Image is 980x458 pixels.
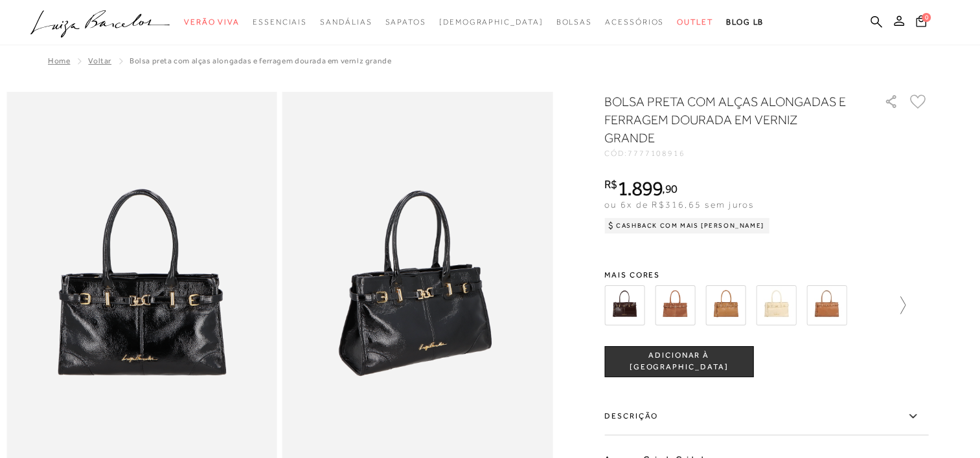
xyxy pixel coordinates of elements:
span: Bolsas [556,17,592,27]
span: Essenciais [253,17,307,27]
a: categoryNavScreenReaderText [556,10,592,34]
a: Voltar [88,56,111,65]
span: 90 [665,182,677,195]
a: Home [48,56,70,65]
img: BOLSA MÉDIA EM COURO BEGE ARGILA COM FIVELA DOURADA [705,285,746,325]
a: categoryNavScreenReaderText [677,10,713,34]
a: categoryNavScreenReaderText [320,10,372,34]
span: 7777108916 [628,149,685,158]
a: categoryNavScreenReaderText [605,10,664,34]
a: categoryNavScreenReaderText [253,10,307,34]
span: ADICIONAR À [GEOGRAPHIC_DATA] [605,350,753,373]
span: Mais cores [604,271,928,279]
label: Descrição [604,398,928,435]
i: R$ [604,179,617,190]
span: Acessórios [605,17,664,27]
span: 1.899 [617,177,663,200]
h1: BOLSA PRETA COM ALÇAS ALONGADAS E FERRAGEM DOURADA EM VERNIZ GRANDE [604,93,847,147]
span: 0 [922,13,931,22]
span: [DEMOGRAPHIC_DATA] [439,17,543,27]
span: Sapatos [385,17,426,27]
a: categoryNavScreenReaderText [184,10,240,34]
a: noSubCategoriesText [439,10,543,34]
img: BOLSA CAFÉ COM ALÇAS ALONGADAS E FERRAGEM DOURADA EM VERNIZ GRANDE [604,285,644,325]
span: Sandálias [320,17,372,27]
button: 0 [912,14,930,32]
span: ou 6x de R$316,65 sem juros [604,199,754,210]
img: BOLSA MÉDIA EM COURO BEGE NATA COM FIVELA DOURADA [756,285,796,325]
span: Verão Viva [184,17,240,27]
img: BOLSA COM ALÇAS ALONGADAS E FERRAGEM DOURADA EM CAMURÇA CARAMELO MÉDIA [655,285,695,325]
div: Cashback com Mais [PERSON_NAME] [604,218,769,234]
span: BLOG LB [726,17,764,27]
span: Outlet [677,17,713,27]
div: CÓD: [604,149,863,157]
img: BOLSA MÉDIA EM COURO CARAMELO COM FIVELA DOURADA [806,285,847,325]
a: BLOG LB [726,10,764,34]
a: categoryNavScreenReaderText [385,10,426,34]
span: BOLSA PRETA COM ALÇAS ALONGADAS E FERRAGEM DOURADA EM VERNIZ GRANDE [130,56,391,65]
button: ADICIONAR À [GEOGRAPHIC_DATA] [604,346,753,377]
i: , [662,183,677,195]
